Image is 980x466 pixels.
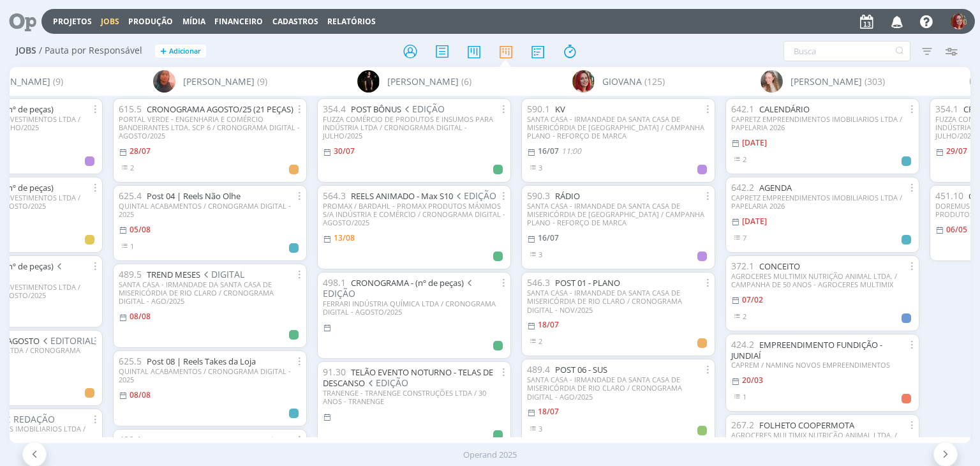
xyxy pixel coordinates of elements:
[130,224,151,235] : 05/08
[401,103,445,115] span: EDIÇÃO
[323,389,505,405] div: TRANENGE - TRANENGE CONSTRUÇÕES LTDA / 30 ANOS - TRANENGE
[365,377,408,389] span: EDIÇÃO
[147,434,265,446] a: CRONOGRAMA SUS - (16 peças)
[731,431,914,447] div: AGROCERES MULTIMIX NUTRIÇÃO ANIMAL LTDA. / FOLHETO COOPERMOTA
[334,232,355,243] : 13/08
[759,182,792,193] a: AGENDA
[527,115,709,140] div: SANTA CASA - IRMANDADE DA SANTA CASA DE MISERICÓRDIA DE [GEOGRAPHIC_DATA] / CAMPANHA PLANO - REFO...
[461,75,471,88] span: (6)
[357,70,380,93] img: C
[323,366,346,378] span: 91.30
[214,16,263,27] a: Financeiro
[555,364,607,375] a: POST 06 - SUS
[538,319,559,330] : 18/07
[147,190,241,202] a: Post 04 | Reels Não Olhe
[731,339,882,361] a: EMPREENDIMENTO FUNDIÇÃO - JUNDIAÍ
[323,366,493,389] a: TELÃO EVENTO NOTURNO - TELAS DE DESCANSO
[731,181,754,193] span: 642.2
[555,190,580,202] a: RÁDIO
[731,115,914,132] div: CAPRETZ EMPREENDIMENTOS IMOBILIARIOS LTDA / PAPELARIA 2026
[40,334,95,347] span: EDITORIAL
[946,224,967,235] : 06/05
[351,190,453,202] a: REELS ANIMADO - Max S10
[130,311,151,322] : 08/08
[124,17,177,27] button: Produção
[527,375,709,401] div: SANTA CASA - IRMANDADE DA SANTA CASA DE MISERICÓRDIA DE RIO CLARO / CRONOGRAMA DIGITAL - AGO/2025
[323,299,505,316] div: FERRARI INDÚSTRIA QUÍMICA LTDA / CRONOGRAMA DIGITAL - AGOSTO/2025
[538,336,542,346] span: 2
[555,103,565,115] a: KV
[759,260,800,272] a: CONCEITO
[527,363,550,375] span: 489.4
[130,389,151,400] : 08/08
[555,277,620,289] a: POST 01 - PLANO
[561,146,581,156] : 11:00
[49,17,96,27] button: Projetos
[951,13,967,29] img: G
[387,75,459,88] span: [PERSON_NAME]
[538,232,559,243] : 16/07
[761,70,783,93] img: G
[950,10,967,33] button: G
[323,276,346,289] span: 498.1
[269,17,322,27] button: Cadastros
[935,190,963,202] span: 451.10
[130,146,151,156] : 28/07
[743,392,746,402] span: 1
[16,45,36,56] span: Jobs
[147,356,256,367] a: Post 08 | Reels Takes da Loja
[731,193,914,210] div: CAPRETZ EMPREENDIMENTOS IMOBILIARIOS LTDA / PAPELARIA 2026
[731,338,754,350] span: 424.2
[759,103,810,115] a: CALENDÁRIO
[179,17,209,27] button: Mídia
[39,45,142,56] span: / Pauta por Responsável
[742,137,767,148] : [DATE]
[182,16,205,27] a: Mídia
[538,146,559,156] : 16/07
[743,233,746,243] span: 7
[119,115,301,140] div: PORTAL VERDE - ENGENHARIA E COMÉRCIO BANDEIRANTES LTDA. SCP 6 / CRONOGRAMA DIGITAL - AGOSTO/2025
[731,103,754,115] span: 642.1
[169,47,201,56] span: Adicionar
[783,41,910,61] input: Busca
[323,202,505,227] div: PROMAX / BARDAHL - PROMAX PRODUTOS MÁXIMOS S/A INDÚSTRIA E COMÉRCIO / CRONOGRAMA DIGITAL - AGOSTO...
[119,202,301,218] div: QUINTAL ACABAMENTOS / CRONOGRAMA DIGITAL - 2025
[257,75,267,88] span: (9)
[742,375,763,386] : 20/03
[53,75,63,88] span: (9)
[351,277,464,289] a: CRONOGRAMA - (nº de peças)
[644,75,665,88] span: (125)
[272,16,318,27] span: Cadastros
[153,70,175,93] img: C
[119,268,142,280] span: 489.5
[527,103,550,115] span: 590.1
[53,16,92,27] a: Projetos
[147,103,293,115] a: CRONOGRAMA AGOSTO/25 (21 PEÇAS)
[119,367,301,384] div: QUINTAL ACABAMENTOS / CRONOGRAMA DIGITAL - 2025
[130,241,134,251] span: 1
[119,355,142,367] span: 625.5
[323,103,346,115] span: 354.4
[323,17,380,27] button: Relatórios
[119,190,142,202] span: 625.4
[791,75,862,88] span: [PERSON_NAME]
[155,45,206,58] button: +Adicionar
[572,70,595,93] img: G
[743,312,746,321] span: 2
[527,276,550,289] span: 546.3
[527,202,709,227] div: SANTA CASA - IRMANDADE DA SANTA CASA DE MISERICÓRDIA DE [GEOGRAPHIC_DATA] / CAMPANHA PLANO - REFO...
[334,146,355,156] : 30/07
[119,103,142,115] span: 615.5
[935,103,958,115] span: 354.1
[130,163,134,172] span: 2
[323,276,475,299] span: EDIÇÃO
[743,154,746,164] span: 2
[538,250,542,259] span: 3
[527,289,709,314] div: SANTA CASA - IRMANDADE DA SANTA CASA DE MISERICÓRDIA DE RIO CLARO / CRONOGRAMA DIGITAL - NOV/2025
[527,190,550,202] span: 590.3
[97,17,123,27] button: Jobs
[147,269,200,280] a: TREND MESES
[160,45,167,58] span: +
[211,17,267,27] button: Financeiro
[101,16,119,27] a: Jobs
